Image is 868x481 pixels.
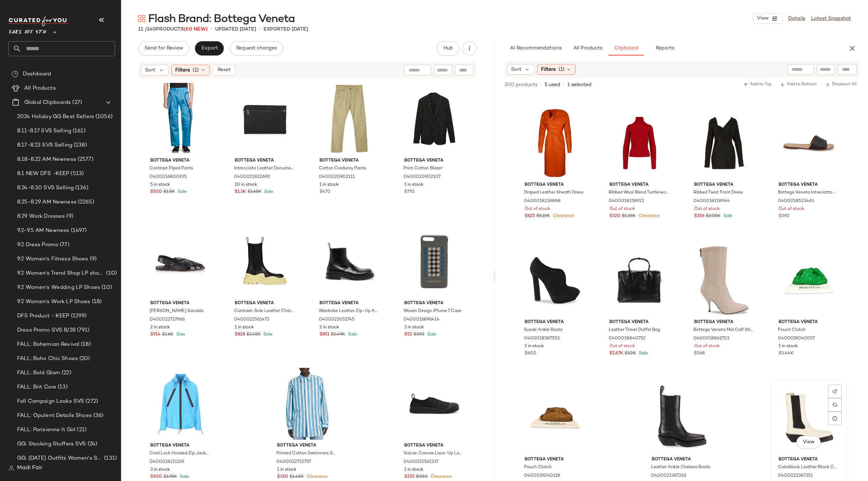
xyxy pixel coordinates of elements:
[426,332,436,337] span: Sale
[17,340,79,349] span: FALL: Bohemian Revival
[414,332,425,338] span: $390
[138,27,147,32] span: 11 /
[833,403,837,407] img: svg%3e
[404,474,415,480] span: $255
[788,15,805,22] a: Details
[150,300,210,307] span: Bottega Veneta
[150,317,185,323] span: 0400022727866
[71,127,85,135] span: (161)
[234,165,294,172] span: Intrecciato Leather Document Holder
[9,16,69,26] img: cfy_white_logo.C9jOOHJF.svg
[777,80,820,89] button: Add to Bottom
[145,226,216,297] img: 0400022727866_BLACK
[541,66,556,73] span: Filters
[17,284,100,292] span: 9.2 Women's Wedding LP Shoes
[234,174,270,180] span: 0400022812690
[778,327,806,333] span: Pouch Clutch
[69,312,87,320] span: (1299)
[694,206,720,212] span: Out of stock
[17,227,69,235] span: 9.2-9.5 AM Newness
[138,26,208,33] div: Products
[184,27,208,32] span: (60 New)
[248,189,261,195] span: $1.65K
[9,24,46,37] span: Saks OFF 5TH
[609,198,644,205] span: 0400018218922
[778,190,838,196] span: Bottega Veneta Intreciatto Slip On Slides In Black Leather Sandals
[504,81,537,89] span: 300 products
[147,27,156,32] span: 140
[271,368,343,440] img: 0400022722797_ADMIRALPINEAPPLE
[437,41,459,55] button: Hub
[150,332,161,338] span: $914
[779,343,798,350] span: 1 in stock
[404,308,462,314] span: Woven Design iPhone 7 Case
[609,350,623,357] span: $2.67K
[416,474,428,480] span: $900
[399,226,470,297] img: 0400016896414_GREY
[694,319,754,326] span: Bottega Veneta
[693,327,754,333] span: Bottega Veneta Mid Calf Stitched Boots In Beige Leather Boots
[17,269,105,277] span: 9.2 Women's Trend Shop LP shoes
[213,65,235,75] button: Reset
[609,335,645,342] span: 0400018840752
[519,244,591,316] img: 0400018587553
[652,456,712,463] span: Bottega Veneta
[404,332,412,338] span: $52
[150,474,162,480] span: $900
[404,189,415,195] span: $770
[524,327,562,333] span: Suede Ankle Boots
[24,99,71,107] span: Global Clipboards
[235,158,295,164] span: Bottega Veneta
[551,214,574,218] span: Clearance
[77,198,94,206] span: (2265)
[558,66,565,73] span: (1)
[779,213,790,220] span: $390
[78,355,90,363] span: (20)
[609,190,669,196] span: Ribbed Wool Blend Turtleneck Sweater
[150,324,170,331] span: 2 in stock
[638,351,648,356] span: Sale
[609,343,635,350] span: Out of stock
[178,475,189,479] span: Sale
[404,324,424,331] span: 3 in stock
[743,82,771,87] span: Add to Top
[17,412,92,420] span: FALL: Opulent Details Shoes
[404,300,464,307] span: Bottega Veneta
[319,189,331,195] span: $470
[229,83,301,155] img: 0400022812690_BLACKSILVER
[162,332,173,338] span: $1.6K
[150,308,203,314] span: [PERSON_NAME] Sandals
[17,241,58,249] span: 9.2 Dress Promo
[694,350,705,357] span: $368
[779,350,794,357] span: $3.44K
[694,213,705,220] span: $356
[429,475,452,479] span: Clearance
[651,473,686,479] span: 0400021387263
[103,454,117,462] span: (131)
[693,198,730,205] span: 0400018218944
[314,226,385,297] img: 0400023051745_BLACK
[796,436,821,449] button: View
[331,332,345,338] span: $1.49K
[625,350,636,357] span: $10K
[17,355,78,363] span: FALL: Boho Chic Shoes
[404,459,438,465] span: 0400022561337
[17,312,69,320] span: DFS Product - KEEP
[536,213,550,220] span: $5.19K
[215,26,256,33] p: updated [DATE]
[17,113,94,121] span: 2024 Holiday GG Best Sellers
[609,327,660,333] span: Leather Travel Duffel Bag
[235,324,254,331] span: 1 in stock
[404,182,423,188] span: 1 in stock
[825,82,857,87] span: Deselect All
[74,184,88,192] span: (136)
[230,41,283,55] button: Request changes
[524,335,560,342] span: 0400018587553
[94,113,113,121] span: (1056)
[17,426,76,434] span: FALL: Parisienne It Girl
[525,182,585,188] span: Bottega Veneta
[693,335,729,342] span: 0400018861703
[76,326,90,334] span: (791)
[706,213,721,220] span: $2.05K
[90,298,102,306] span: (18)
